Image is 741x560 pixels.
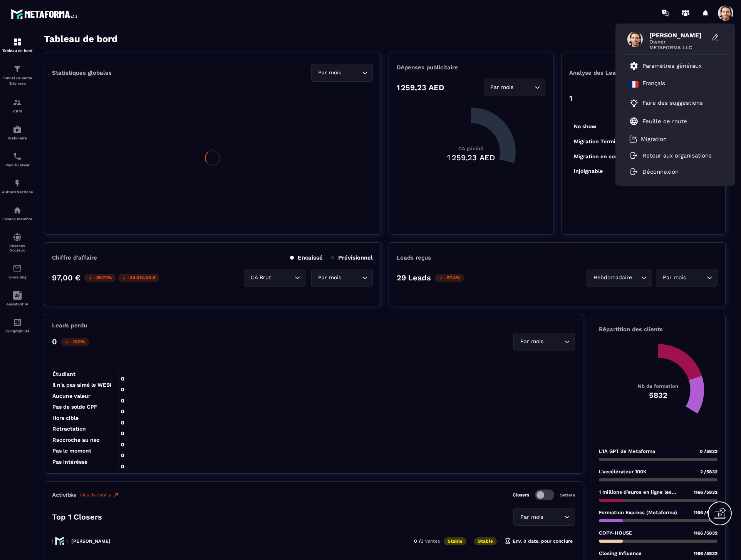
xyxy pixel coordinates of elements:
[573,123,596,129] tspan: No show
[2,92,33,119] a: formationformationCRM
[52,469,78,476] tspan: Trop cher
[397,64,545,71] p: Dépenses publicitaire
[694,530,718,536] span: 1166 /5832
[700,449,718,454] span: 0 /5832
[599,489,690,495] p: 1 millions d'euros en ligne les secrets
[474,537,497,545] p: Stable
[113,492,119,498] img: narrow-up-right-o.6b7c60e2.svg
[52,459,87,465] tspan: Pas intéréssé
[599,510,677,515] p: Formation Express (Metaforma)
[700,469,718,474] span: 2 /5832
[13,318,22,327] img: accountant
[2,59,33,92] a: formationformationTunnel de vente Site web
[560,493,575,498] p: Setters
[2,163,33,167] p: Planificateur
[694,551,718,556] span: 1166 /5832
[52,512,102,521] p: Top 1 Closers
[311,269,373,287] div: Search for option
[2,285,33,312] a: Assistant IA
[11,7,80,21] img: logo
[444,537,466,545] p: Stable
[13,98,22,107] img: formation
[649,32,707,39] span: [PERSON_NAME]
[52,491,76,498] p: Activités
[52,415,79,421] tspan: Hors cible
[513,492,529,498] p: Closers
[2,244,33,252] p: Réseaux Sociaux
[2,258,33,285] a: emailemailE-mailing
[244,269,305,287] div: Search for option
[484,79,545,96] div: Search for option
[2,32,33,59] a: formationformationTableau de bord
[52,404,97,410] tspan: Pas de solde CPF
[642,99,703,106] p: Faire des suggestions
[397,273,431,282] p: 29 Leads
[421,538,440,544] span: 2 Ventes
[52,448,91,454] tspan: Pas le moment
[2,75,33,86] p: Tunnel de vente Site web
[52,393,91,399] tspan: Aucune valeur
[2,49,33,53] p: Tableau de bord
[2,302,33,306] p: Assistant IA
[52,371,75,377] tspan: Étudiant
[505,538,511,544] img: hourglass.f4cb2624.svg
[397,254,431,261] p: Leads reçus
[515,83,533,92] input: Search for option
[629,135,667,143] a: Migration
[573,138,625,145] tspan: Migration Terminée
[629,117,687,126] a: Feuille de route
[641,136,667,143] p: Migration
[13,179,22,188] img: automations
[587,269,652,287] div: Search for option
[2,119,33,146] a: automationsautomationsWebinaire
[599,326,718,333] p: Répartition des clients
[13,233,22,242] img: social-network
[290,254,323,261] p: Encaissé
[694,510,718,515] span: 1166 /5832
[642,80,665,89] p: Français
[13,206,22,215] img: automations
[2,227,33,258] a: social-networksocial-networkRéseaux Sociaux
[52,69,112,76] p: Statistiques globales
[649,45,707,50] span: METAFORMA LLC
[569,69,644,76] p: Analyse des Leads
[13,264,22,273] img: email
[573,153,623,160] tspan: Migration en cours
[52,437,99,443] tspan: Raccroche au nez
[629,152,712,159] a: Retour aux organisations
[2,275,33,279] p: E-mailing
[343,273,360,282] input: Search for option
[592,273,634,282] span: Hebdomadaire
[642,62,702,69] p: Paramètres généraux
[2,312,33,339] a: accountantaccountantComptabilité
[2,173,33,200] a: automationsautomationsAutomatisations
[52,382,111,388] tspan: Il n'a pas aimé le WEBI
[13,125,22,134] img: automations
[545,513,562,521] input: Search for option
[44,34,117,44] h3: Tableau de bord
[316,273,343,282] span: Par mois
[599,469,647,474] p: L'accélérateur 100K
[2,109,33,113] p: CRM
[573,168,602,174] tspan: injoignable
[2,136,33,140] p: Webinaire
[649,39,707,45] span: Owner
[2,217,33,221] p: Espace membre
[52,273,80,282] p: 97,00 €
[599,550,642,556] p: Closing Influence
[71,538,111,544] p: [PERSON_NAME]
[61,338,89,346] p: -100%
[518,513,545,521] span: Par mois
[513,333,575,350] div: Search for option
[330,254,373,261] p: Prévisionnel
[634,273,639,282] input: Search for option
[642,118,687,125] p: Feuille de route
[489,83,515,92] span: Par mois
[661,273,687,282] span: Par mois
[642,168,679,175] p: Déconnexion
[694,490,718,495] span: 1166 /5832
[2,200,33,227] a: automationsautomationsEspace membre
[599,448,655,454] p: L'IA GPT de Metaforma
[687,273,705,282] input: Search for option
[52,254,97,261] p: Chiffre d’affaire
